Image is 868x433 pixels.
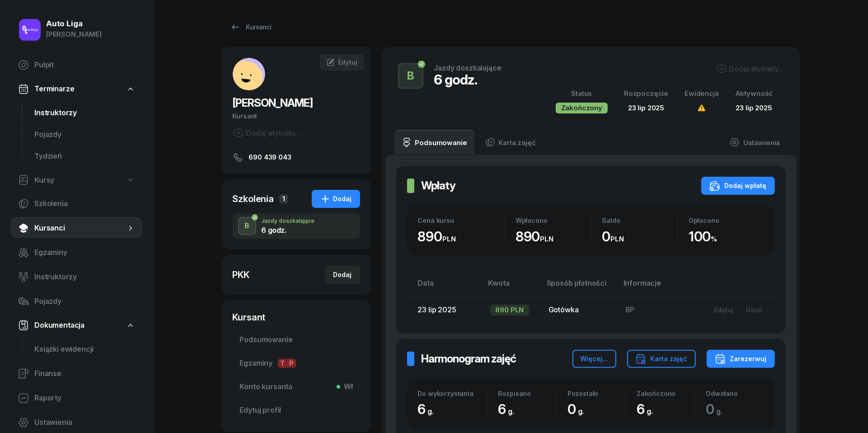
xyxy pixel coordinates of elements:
span: Pojazdy [34,129,135,141]
span: P [287,359,296,368]
span: Instruktorzy [34,107,135,119]
button: Dodaj etykiety... [716,63,784,74]
button: Więcej... [572,350,616,368]
button: Dodaj [325,266,360,284]
button: Karta zajęć [627,350,696,368]
a: Egzaminy [11,242,142,264]
span: 690 439 043 [249,152,291,163]
span: [PERSON_NAME] [233,96,313,109]
span: Edytuj [338,58,357,66]
div: Kursanci [230,22,272,33]
span: Egzaminy [34,247,135,259]
span: Kursanci [34,222,126,234]
span: Konto kursanta [240,381,353,393]
small: g. [647,407,653,416]
a: 690 439 043 [233,152,360,163]
a: Instruktorzy [11,266,142,288]
div: Zakończono [637,390,694,397]
th: Kwota [483,277,541,297]
span: 6 [498,401,519,417]
span: Szkolenia [34,198,135,210]
span: Książki ewidencji [34,344,135,355]
a: Pojazdy [27,124,142,146]
a: Książki ewidencji [27,339,142,360]
span: Raporty [34,392,135,404]
div: Odwołano [706,390,764,397]
div: Karta zajęć [635,353,688,364]
a: EgzaminyTP [233,353,360,374]
small: PLN [540,235,554,243]
button: Edytuj [708,302,740,317]
div: Rozpoczęcie [624,88,668,99]
span: Pulpit [34,59,135,71]
div: Dodaj etykiety... [233,127,301,138]
div: Dodaj [333,269,352,280]
span: 23 lip 2025 [628,104,664,112]
a: Podsumowanie [394,130,474,155]
a: Kursy [11,170,142,191]
div: 23 lip 2025 [735,102,773,114]
span: Podsumowanie [240,334,353,346]
div: Opłacono [689,216,764,224]
a: Instruktorzy [27,102,142,124]
span: BP [625,305,635,314]
div: Wpłacono [516,216,591,224]
span: Pojazdy [34,296,135,307]
span: Wł [340,381,353,393]
th: Data [407,277,483,297]
span: Tydzień [34,151,135,162]
span: Finanse [34,368,135,380]
button: B [398,63,423,89]
div: Szkolenia [233,193,274,205]
div: 0 [568,401,625,418]
div: Więcej... [581,353,608,364]
div: Jazdy doszkalające [434,64,502,71]
div: Auto Liga [46,20,102,28]
div: Kursant [233,311,360,324]
div: Dodaj wpłatę [709,180,767,191]
div: Cena kursu [418,216,505,224]
button: Dodaj wpłatę [701,177,775,195]
small: PLN [610,235,624,243]
small: g. [716,407,723,416]
span: Egzaminy [240,358,353,369]
span: T [278,359,287,368]
a: Pulpit [11,54,142,76]
a: Finanse [11,363,142,385]
div: 890 [516,228,591,245]
span: 6 [418,401,439,417]
button: Usuń [740,302,769,317]
div: PKK [233,268,250,281]
div: Saldo [602,216,678,224]
a: Edytuj profil [233,400,360,421]
span: 1 [279,194,288,203]
div: Pozostało [568,390,625,397]
small: g. [578,407,584,416]
h2: Harmonogram zajęć [422,352,516,366]
div: 890 PLN [490,305,530,315]
a: Tydzień [27,146,142,167]
a: Konto kursantaWł [233,376,360,398]
a: Dokumentacja [11,315,142,336]
small: PLN [442,235,456,243]
a: Podsumowanie [233,329,360,351]
span: Terminarze [34,83,74,95]
button: Dodaj [312,190,360,208]
div: Zakończony [556,103,608,113]
button: BJazdy doszkalające6 godz. [233,213,360,239]
div: Status [556,88,608,99]
span: Instruktorzy [34,271,135,283]
div: Ewidencja [685,88,719,99]
div: Do wykorzystania [418,390,487,397]
a: Edytuj [320,54,363,71]
span: Edytuj profil [240,405,353,416]
small: g. [508,407,515,416]
div: Dodaj [320,193,352,204]
span: Dokumentacja [34,320,84,331]
div: Aktywność [735,88,773,99]
span: Ustawienia [34,417,135,428]
div: B [404,67,418,85]
div: Jazdy doszkalające [262,218,315,224]
h2: Wpłaty [422,179,456,193]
